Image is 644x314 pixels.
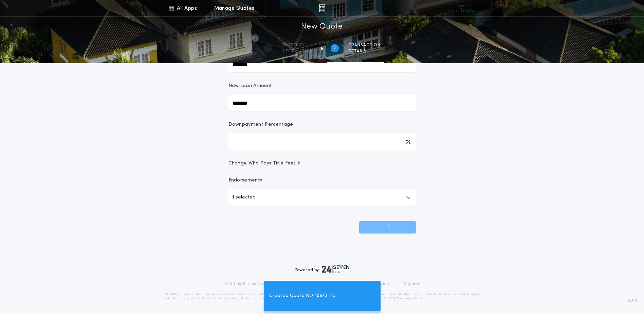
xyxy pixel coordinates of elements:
span: Change Who Pays Title Fees [228,160,301,167]
div: Powered by [295,265,350,273]
span: Property [281,42,313,48]
img: vs-icon [449,5,474,12]
span: details [348,49,381,54]
h2: 2 [333,46,336,51]
input: New Loan Amount [228,95,416,111]
p: Endorsements [228,177,416,184]
p: 1 selected [233,193,256,202]
span: Transaction [348,42,381,48]
button: Change Who Pays Title Fees [228,160,416,167]
span: information [281,49,313,54]
input: Downpayment Percentage [228,134,416,150]
span: Created Quote ND-10672-TC [269,292,336,300]
p: Downpayment Percentage [228,121,293,128]
input: Sale Price [228,56,416,72]
button: 1 selected [228,189,416,206]
img: img [319,4,325,12]
img: logo [322,265,350,273]
p: New Loan Amount [228,83,272,89]
h1: New Quote [301,21,343,32]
